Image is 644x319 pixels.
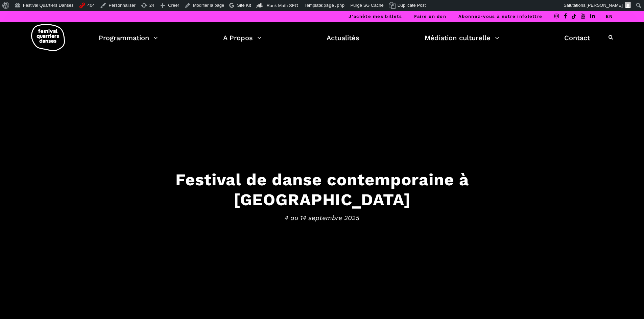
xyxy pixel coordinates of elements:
[223,32,262,44] a: A Propos
[266,3,298,8] span: Rank Math SEO
[327,32,359,44] a: Actualités
[606,14,613,19] a: EN
[237,3,251,8] span: Site Kit
[31,24,65,51] img: logo-fqd-med
[414,14,446,19] a: Faire un don
[425,32,499,44] a: Médiation culturelle
[99,32,158,44] a: Programmation
[349,14,402,19] a: J’achète mes billets
[113,213,532,223] span: 4 au 14 septembre 2025
[113,170,532,210] h3: Festival de danse contemporaine à [GEOGRAPHIC_DATA]
[458,14,542,19] a: Abonnez-vous à notre infolettre
[564,32,590,44] a: Contact
[324,3,345,8] span: page.php
[587,3,623,8] span: [PERSON_NAME]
